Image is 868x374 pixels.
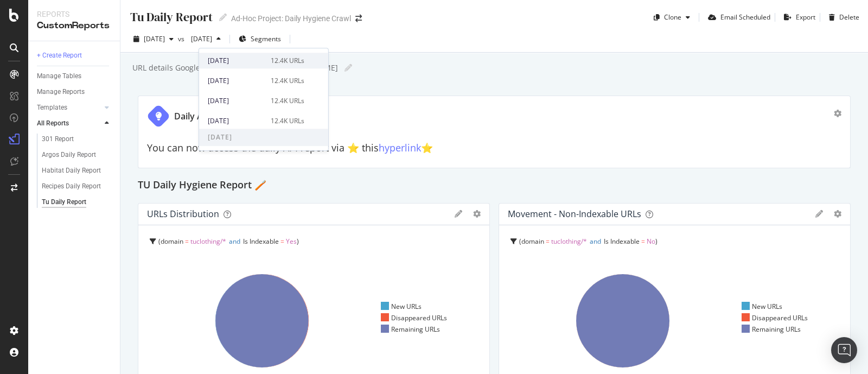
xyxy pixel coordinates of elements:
button: Delete [825,9,859,26]
i: Edit report name [344,64,352,72]
h2: TU Daily Hygiene Report 🪥 [138,177,266,194]
div: Clone [664,12,681,22]
span: and [229,237,240,246]
button: Segments [234,30,285,48]
span: = [546,237,550,246]
div: Reports [37,9,111,20]
div: All Reports [37,118,69,129]
div: Tu Daily Report [42,196,86,208]
div: Habitat Daily Report [42,165,101,176]
span: = [185,237,189,246]
span: [DATE] [199,129,328,146]
a: Manage Tables [37,71,112,82]
a: Argos Daily Report [42,149,112,161]
div: Export [796,12,815,22]
div: Recipes Daily Report [42,181,101,192]
div: + Create Report [37,50,82,61]
div: Open Intercom Messenger [831,337,857,363]
div: Disappeared URLs [742,313,808,322]
i: Edit report name [219,14,227,21]
span: 2025 Aug. 8th [187,34,212,43]
div: gear [834,110,841,117]
a: Templates [37,102,101,113]
div: Argos Daily Report [42,149,96,161]
a: Habitat Daily Report [42,165,112,176]
div: [DATE] [208,96,264,106]
div: Tu Daily Report [129,9,213,26]
span: Yes [286,237,297,246]
a: 301 Report [42,134,112,145]
div: 301 Report [42,134,74,145]
h2: You can now access the daily API report via ⭐️ this ⭐️ [147,143,841,154]
span: and [590,237,601,246]
button: [DATE] [129,30,178,48]
div: gear [473,210,481,218]
a: Recipes Daily Report [42,181,112,192]
a: All Reports [37,118,101,129]
div: 12.4K URLs [271,116,304,126]
div: Ad-Hoc Project: Daily Hygiene Crawl [231,13,351,24]
div: New URLs [381,302,422,311]
div: Remaining URLs [742,325,801,334]
div: [DATE] [208,116,264,126]
div: URL details Google sheets export: [URL][DOMAIN_NAME] [131,62,338,73]
span: vs [178,34,187,43]
div: arrow-right-arrow-left [355,15,362,22]
span: 2025 Sep. 5th [144,34,165,43]
button: Export [780,9,815,26]
div: Delete [839,12,859,22]
button: Email Scheduled [704,9,770,26]
div: 12.4K URLs [271,96,304,106]
span: tuclothing/* [551,237,587,246]
div: Remaining URLs [381,325,441,334]
div: New URLs [742,302,783,311]
a: hyperlink [379,141,421,154]
span: No [647,237,655,246]
div: URLs Distribution [147,208,219,219]
div: Disappeared URLs [381,313,448,322]
span: domain [161,237,183,246]
div: Email Scheduled [720,12,770,22]
span: domain [521,237,544,246]
span: Is Indexable [243,237,279,246]
div: Templates [37,102,67,113]
a: + Create Report [37,50,112,61]
div: gear [834,210,841,218]
a: Tu Daily Report [42,196,112,208]
div: 12.4K URLs [271,56,304,66]
span: tuclothing/* [190,237,226,246]
span: Is Indexable [604,237,640,246]
div: Daily API ReportYou can now access the daily API report via ⭐️ thishyperlink⭐️ [138,96,851,168]
span: = [641,237,645,246]
span: Segments [251,34,281,43]
a: Manage Reports [37,86,112,98]
div: TU Daily Hygiene Report 🪥 [138,177,851,194]
div: [DATE] [208,76,264,86]
div: CustomReports [37,20,111,32]
div: [DATE] [208,56,264,66]
div: 12.4K URLs [271,76,304,86]
button: Clone [649,9,694,26]
div: Daily API Report [174,110,241,123]
div: Manage Tables [37,71,81,82]
div: Manage Reports [37,86,85,98]
div: Movement - non-indexable URLs [508,208,641,219]
span: = [280,237,284,246]
button: [DATE] [187,30,225,48]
